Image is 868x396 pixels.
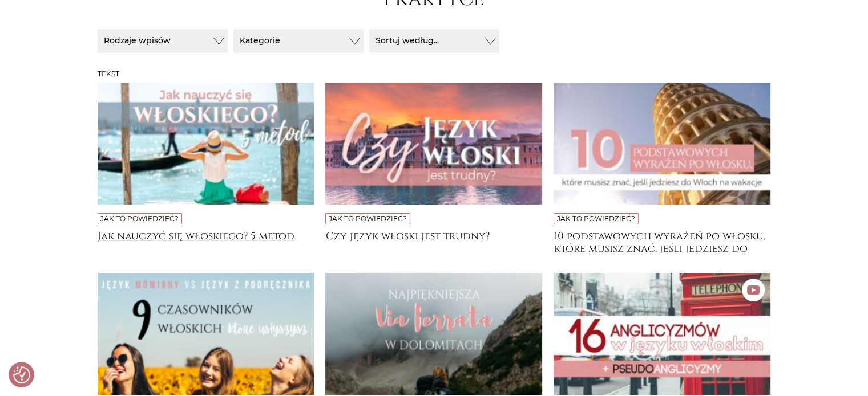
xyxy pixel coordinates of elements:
[329,214,407,223] a: Jak to powiedzieć?
[98,29,228,53] button: Rodzaje wpisów
[98,70,771,78] h3: Tekst
[13,366,30,383] img: Revisit consent button
[100,214,179,223] a: Jak to powiedzieć?
[325,230,542,253] a: Czy język włoski jest trudny?
[13,366,30,383] button: Preferencje co do zgód
[557,214,635,223] a: Jak to powiedzieć?
[369,29,499,53] button: Sortuj według...
[554,230,770,253] a: 10 podstawowych wyrażeń po włosku, które musisz znać, jeśli jedziesz do [GEOGRAPHIC_DATA] na wakacje
[233,29,364,53] button: Kategorie
[98,230,314,253] a: Jak nauczyć się włoskiego? 5 metod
